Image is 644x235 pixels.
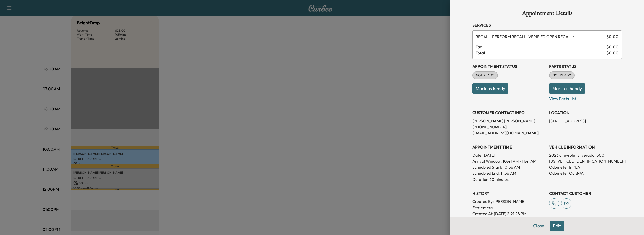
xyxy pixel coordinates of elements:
p: 2023 chevrolet Silverado 1500 [549,152,622,158]
p: [STREET_ADDRESS] [549,118,622,124]
h3: History [472,190,545,196]
span: $ 0.00 [606,34,619,40]
h3: CONTACT CUSTOMER [549,190,622,196]
h3: Parts Status [549,63,622,69]
p: [US_VEHICLE_IDENTIFICATION_NUMBER] [549,158,622,164]
p: Arrival Window: [472,158,545,164]
h3: APPOINTMENT TIME [472,144,545,150]
p: Duration: 60 minutes [472,176,545,182]
span: Tax [476,44,606,50]
button: Mark as Ready [549,83,585,94]
h1: Appointment Details [472,10,622,18]
span: NOT READY [473,73,497,78]
p: Scheduled Start: [472,164,502,170]
span: NOT READY [550,73,574,78]
p: Created At : [DATE] 2:21:28 PM [472,211,545,217]
h3: LOCATION [549,110,622,116]
span: $ 0.00 [606,50,619,56]
h3: VEHICLE INFORMATION [549,144,622,150]
button: Mark as Ready [472,83,508,94]
p: Date: [DATE] [472,152,545,158]
p: View Parts List [549,94,622,102]
span: 10:41 AM - 11:41 AM [503,158,536,164]
p: 11:56 AM [501,170,516,176]
p: Scheduled End: [472,170,500,176]
span: Total [476,50,606,56]
p: [PERSON_NAME] [PERSON_NAME] [472,118,545,124]
span: $ 0.00 [606,44,619,50]
span: PERFORM RECALL. VERIFIED OPEN RECALL: [476,34,604,40]
button: Close [530,221,548,231]
p: Odometer Out: N/A [549,170,622,176]
p: [EMAIL_ADDRESS][DOMAIN_NAME] [472,130,545,136]
h3: Appointment Status [472,63,545,69]
button: Edit [550,221,564,231]
p: Created By : [PERSON_NAME] Estriemera [472,198,545,211]
h3: CUSTOMER CONTACT INFO [472,110,545,116]
p: [PHONE_NUMBER] [472,124,545,130]
p: 10:56 AM [503,164,520,170]
p: Odometer In: N/A [549,164,622,170]
h3: Services [472,22,622,28]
